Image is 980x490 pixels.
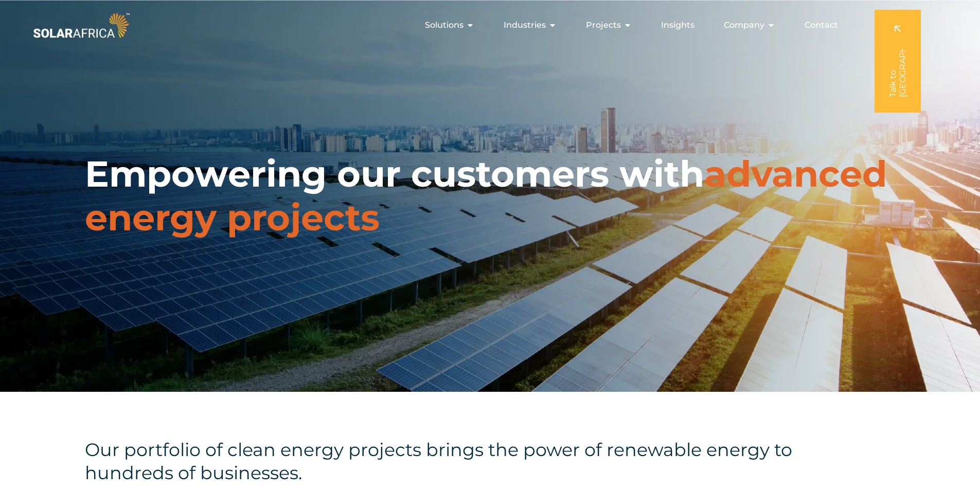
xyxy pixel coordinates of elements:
span: Solutions [425,19,464,31]
nav: Menu [132,15,846,35]
h1: Empowering our customers with [85,152,895,240]
span: Industries [504,19,546,31]
span: Company [724,19,764,31]
h4: Our portfolio of clean energy projects brings the power of renewable energy to hundreds of busine... [85,438,833,484]
span: advanced energy projects [85,152,887,240]
a: Contact [805,19,838,31]
a: Insights [661,19,694,31]
div: Menu Toggle [132,15,846,35]
span: Projects [586,19,621,31]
